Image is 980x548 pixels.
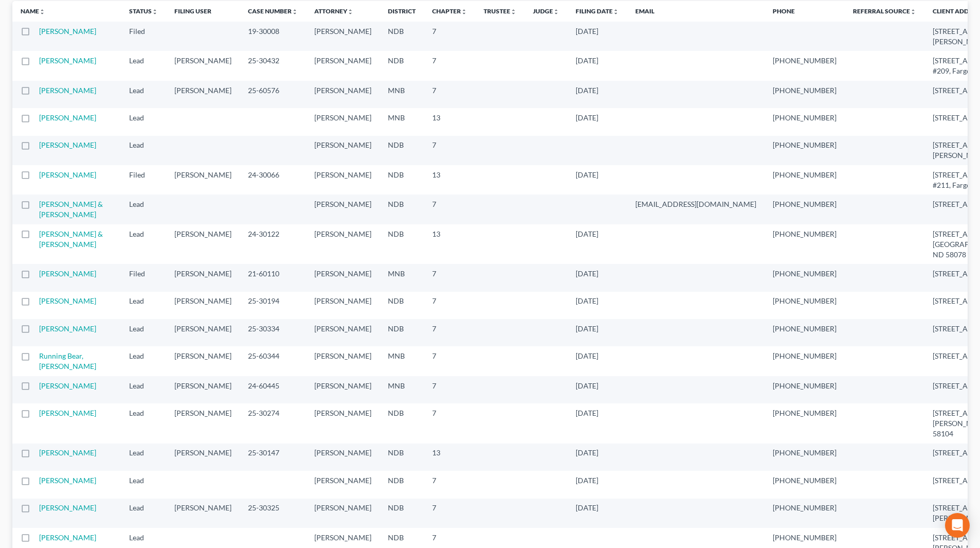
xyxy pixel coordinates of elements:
[306,195,380,224] td: [PERSON_NAME]
[380,51,424,80] td: NDB
[39,351,96,370] a: Running Bear, [PERSON_NAME]
[773,113,836,123] pre: [PHONE_NUMBER]
[39,381,96,390] a: [PERSON_NAME]
[567,444,627,471] td: [DATE]
[121,319,166,346] td: Lead
[773,475,836,486] pre: [PHONE_NUMBER]
[166,319,240,346] td: [PERSON_NAME]
[380,319,424,346] td: NDB
[306,403,380,443] td: [PERSON_NAME]
[121,444,166,471] td: Lead
[380,499,424,528] td: NDB
[773,503,836,513] pre: [PHONE_NUMBER]
[533,7,559,15] a: Judgeunfold_more
[567,224,627,264] td: [DATE]
[380,108,424,135] td: MNB
[306,376,380,403] td: [PERSON_NAME]
[240,264,306,291] td: 21-60110
[567,264,627,291] td: [DATE]
[773,140,836,150] pre: [PHONE_NUMBER]
[567,108,627,135] td: [DATE]
[306,319,380,346] td: [PERSON_NAME]
[424,108,475,135] td: 13
[152,9,158,15] i: unfold_more
[627,1,764,22] th: Email
[306,264,380,291] td: [PERSON_NAME]
[424,319,475,346] td: 7
[166,444,240,471] td: [PERSON_NAME]
[380,292,424,319] td: NDB
[347,9,353,15] i: unfold_more
[39,448,96,457] a: [PERSON_NAME]
[424,136,475,165] td: 7
[306,22,380,51] td: [PERSON_NAME]
[166,81,240,108] td: [PERSON_NAME]
[292,9,298,15] i: unfold_more
[424,403,475,443] td: 7
[306,471,380,498] td: [PERSON_NAME]
[306,224,380,264] td: [PERSON_NAME]
[166,264,240,291] td: [PERSON_NAME]
[424,22,475,51] td: 7
[121,403,166,443] td: Lead
[121,224,166,264] td: Lead
[424,376,475,403] td: 7
[567,403,627,443] td: [DATE]
[424,346,475,376] td: 7
[510,9,516,15] i: unfold_more
[121,499,166,528] td: Lead
[764,1,845,22] th: Phone
[240,319,306,346] td: 25-30334
[424,195,475,224] td: 7
[39,409,96,417] a: [PERSON_NAME]
[773,56,836,66] pre: [PHONE_NUMBER]
[166,376,240,403] td: [PERSON_NAME]
[910,9,916,15] i: unfold_more
[424,471,475,498] td: 7
[567,22,627,51] td: [DATE]
[424,165,475,195] td: 13
[121,22,166,51] td: Filed
[380,346,424,376] td: MNB
[248,7,298,15] a: Case Numberunfold_more
[424,51,475,80] td: 7
[240,224,306,264] td: 24-30122
[773,199,836,209] pre: [PHONE_NUMBER]
[380,195,424,224] td: NDB
[773,448,836,458] pre: [PHONE_NUMBER]
[39,113,96,122] a: [PERSON_NAME]
[240,165,306,195] td: 24-30066
[121,376,166,403] td: Lead
[240,22,306,51] td: 19-30008
[424,499,475,528] td: 7
[380,444,424,471] td: NDB
[306,165,380,195] td: [PERSON_NAME]
[39,533,96,542] a: [PERSON_NAME]
[240,292,306,319] td: 25-30194
[306,346,380,376] td: [PERSON_NAME]
[484,7,516,15] a: Trusteeunfold_more
[567,471,627,498] td: [DATE]
[121,264,166,291] td: Filed
[773,296,836,306] pre: [PHONE_NUMBER]
[39,140,96,149] a: [PERSON_NAME]
[576,7,619,15] a: Filing Dateunfold_more
[567,376,627,403] td: [DATE]
[166,403,240,443] td: [PERSON_NAME]
[567,499,627,528] td: [DATE]
[39,324,96,333] a: [PERSON_NAME]
[306,81,380,108] td: [PERSON_NAME]
[773,408,836,418] pre: [PHONE_NUMBER]
[773,170,836,180] pre: [PHONE_NUMBER]
[39,296,96,305] a: [PERSON_NAME]
[424,292,475,319] td: 7
[39,86,96,95] a: [PERSON_NAME]
[380,22,424,51] td: NDB
[306,444,380,471] td: [PERSON_NAME]
[773,351,836,361] pre: [PHONE_NUMBER]
[240,376,306,403] td: 24-60445
[553,9,559,15] i: unfold_more
[380,264,424,291] td: MNB
[306,136,380,165] td: [PERSON_NAME]
[39,503,96,512] a: [PERSON_NAME]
